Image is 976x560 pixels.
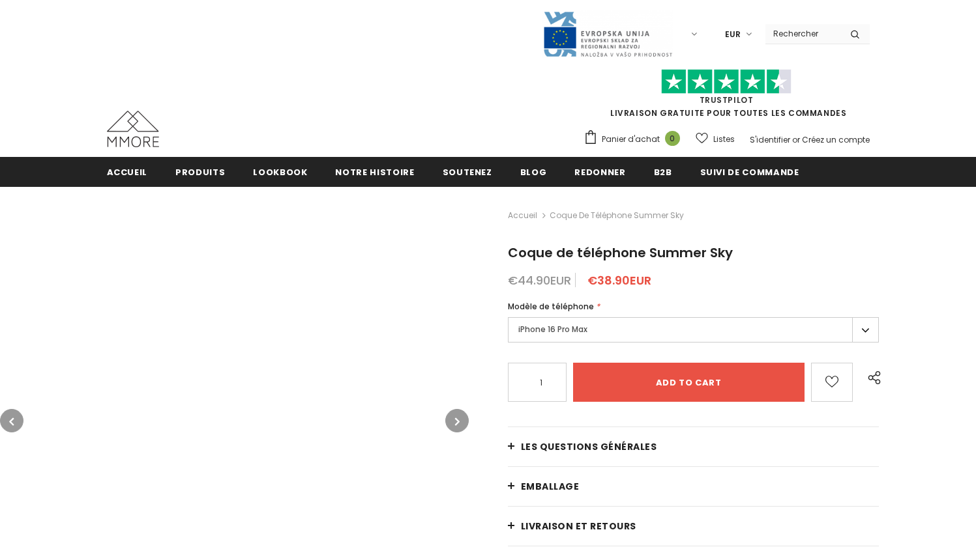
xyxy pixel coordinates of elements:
span: Blog [520,166,547,178]
a: Produits [175,157,225,186]
a: Redonner [574,157,625,186]
span: EMBALLAGE [521,480,580,493]
a: Notre histoire [335,157,414,186]
a: Accueil [508,208,537,223]
span: Listes [713,133,735,146]
span: or [792,134,800,145]
label: iPhone 16 Pro Max [508,317,880,343]
a: Listes [696,128,735,150]
a: Lookbook [253,157,307,186]
span: Produits [175,166,225,178]
span: €44.90EUR [508,272,571,288]
a: S'identifier [750,134,790,145]
a: TrustPilot [700,94,754,105]
span: Modèle de téléphone [508,301,594,312]
span: €38.90EUR [587,272,651,288]
input: Search Site [765,24,840,43]
a: Suivi de commande [700,157,799,186]
span: Panier d'achat [602,133,660,146]
span: EUR [725,28,741,41]
img: Javni Razpis [542,10,673,58]
span: Les questions générales [521,440,657,453]
span: Coque de téléphone Summer Sky [550,208,684,223]
span: Coque de téléphone Summer Sky [508,244,733,262]
span: B2B [654,166,672,178]
a: Javni Razpis [542,28,673,39]
a: Créez un compte [802,134,870,145]
a: Les questions générales [508,427,880,466]
span: 0 [665,131,680,146]
a: B2B [654,157,672,186]
a: Blog [520,157,547,186]
a: Livraison et retours [508,507,880,546]
span: Suivi de commande [700,166,799,178]
img: Faites confiance aux étoiles pilotes [661,69,791,94]
a: Panier d'achat 0 [584,130,687,149]
a: Accueil [107,157,148,186]
a: EMBALLAGE [508,467,880,506]
img: Cas MMORE [107,111,159,147]
span: Accueil [107,166,148,178]
span: LIVRAISON GRATUITE POUR TOUTES LES COMMANDES [584,75,870,119]
span: soutenez [443,166,492,178]
input: Add to cart [573,363,805,402]
span: Redonner [574,166,625,178]
a: soutenez [443,157,492,186]
span: Notre histoire [335,166,414,178]
span: Livraison et retours [521,520,636,533]
span: Lookbook [253,166,307,178]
